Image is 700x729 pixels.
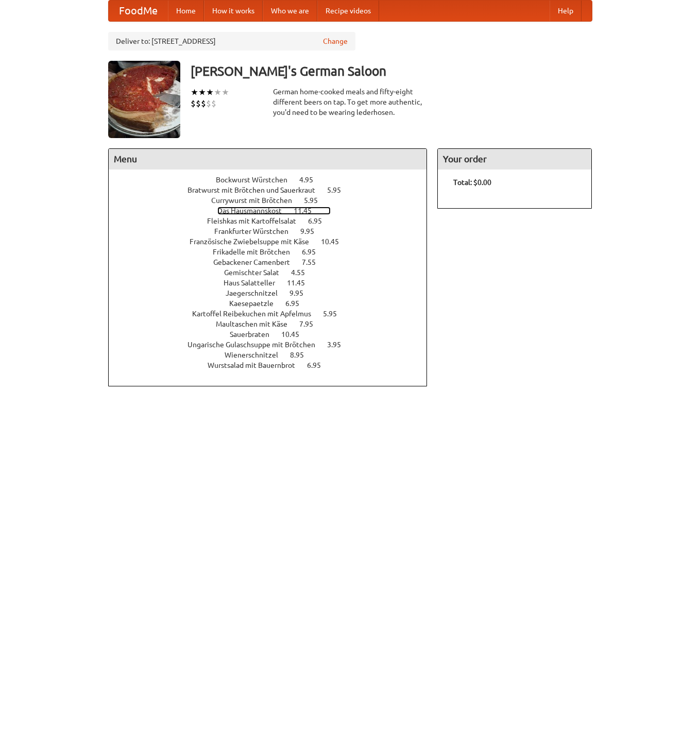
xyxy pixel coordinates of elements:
span: Fleishkas mit Kartoffelsalat [207,217,306,225]
span: Wienerschnitzel [225,351,288,359]
a: Change [323,36,348,46]
a: Bockwurst Würstchen 4.95 [216,176,332,184]
span: 6.95 [302,248,326,256]
span: Das Hausmannskost [217,207,292,215]
a: Bratwurst mit Brötchen und Sauerkraut 5.95 [187,186,360,194]
a: How it works [204,1,263,21]
li: ★ [214,87,221,98]
span: 7.55 [302,258,326,266]
a: Wienerschnitzel 8.95 [225,351,323,359]
div: German home-cooked meals and fifty-eight different beers on tap. To get more authentic, you'd nee... [273,87,428,117]
a: Französische Zwiebelsuppe mit Käse 10.45 [190,238,358,246]
span: 8.95 [290,351,314,359]
a: Recipe videos [317,1,379,21]
li: ★ [206,87,214,98]
a: Who we are [263,1,317,21]
span: Gebackener Camenbert [213,258,300,266]
a: Jaegerschnitzel 9.95 [226,289,322,297]
span: 10.45 [281,330,310,338]
span: Currywurst mit Brötchen [211,196,302,205]
h4: Menu [109,149,427,169]
li: $ [201,98,206,109]
span: 6.95 [307,361,331,369]
span: 5.95 [327,186,351,194]
span: 9.95 [289,289,314,297]
a: Kartoffel Reibekuchen mit Apfelmus 5.95 [192,310,356,318]
span: 7.95 [299,320,323,328]
li: $ [211,98,216,109]
li: ★ [198,87,206,98]
a: Maultaschen mit Käse 7.95 [216,320,332,328]
span: Haus Salatteller [224,279,285,287]
a: FoodMe [109,1,168,21]
div: Deliver to: [STREET_ADDRESS] [108,32,355,50]
span: 10.45 [321,238,349,246]
a: Haus Salatteller 11.45 [224,279,324,287]
span: Kartoffel Reibekuchen mit Apfelmus [192,310,321,318]
span: Jaegerschnitzel [226,289,288,297]
a: Home [168,1,204,21]
a: Kaesepaetzle 6.95 [229,299,318,308]
span: Wurstsalad mit Bauernbrot [208,361,305,369]
li: ★ [191,87,198,98]
span: 4.95 [299,176,323,184]
span: 6.95 [285,299,310,308]
a: Wurstsalad mit Bauernbrot 6.95 [208,361,340,369]
a: Currywurst mit Brötchen 5.95 [211,196,337,205]
span: 11.45 [287,279,315,287]
span: Gemischter Salat [224,268,289,277]
a: Help [550,1,582,21]
a: Frikadelle mit Brötchen 6.95 [213,248,335,256]
span: Sauerbraten [230,330,280,338]
a: Das Hausmannskost 11.45 [217,207,331,215]
a: Frankfurter Würstchen 9.95 [214,227,333,235]
span: Französische Zwiebelsuppe mit Käse [190,238,319,246]
span: Ungarische Gulaschsuppe mit Brötchen [187,341,326,349]
span: Frankfurter Würstchen [214,227,299,235]
li: $ [191,98,196,109]
li: $ [196,98,201,109]
h3: [PERSON_NAME]'s German Saloon [191,61,592,81]
a: Sauerbraten 10.45 [230,330,318,338]
a: Fleishkas mit Kartoffelsalat 6.95 [207,217,341,225]
span: Kaesepaetzle [229,299,284,308]
span: 9.95 [300,227,325,235]
h4: Your order [438,149,591,169]
span: Bockwurst Würstchen [216,176,298,184]
span: 6.95 [308,217,332,225]
span: Maultaschen mit Käse [216,320,298,328]
span: 5.95 [304,196,328,205]
li: ★ [221,87,229,98]
a: Ungarische Gulaschsuppe mit Brötchen 3.95 [187,341,360,349]
span: Bratwurst mit Brötchen und Sauerkraut [187,186,326,194]
b: Total: $0.00 [453,178,491,187]
span: 4.55 [291,268,315,277]
a: Gemischter Salat 4.55 [224,268,324,277]
img: angular.jpg [108,61,180,138]
span: 5.95 [323,310,347,318]
a: Gebackener Camenbert 7.55 [213,258,335,266]
span: 11.45 [294,207,322,215]
span: Frikadelle mit Brötchen [213,248,300,256]
li: $ [206,98,211,109]
span: 3.95 [327,341,351,349]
